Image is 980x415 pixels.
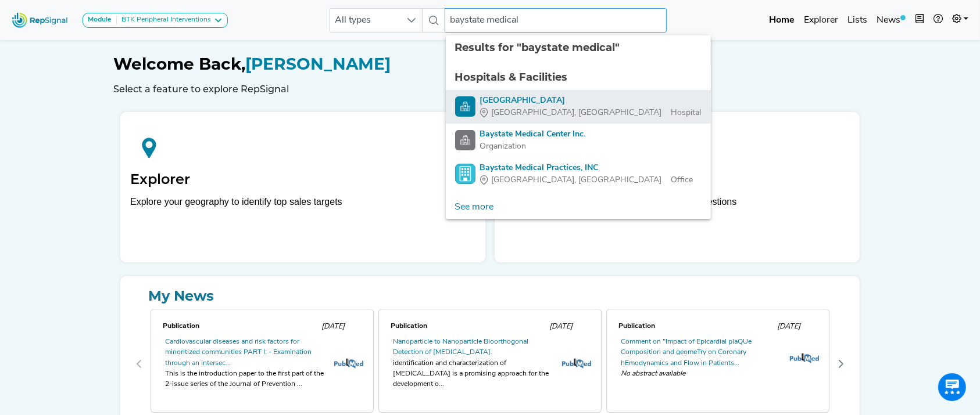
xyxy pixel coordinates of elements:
[113,55,867,74] h1: [PERSON_NAME]
[455,95,702,119] a: [GEOGRAPHIC_DATA][GEOGRAPHIC_DATA], [GEOGRAPHIC_DATA]Hospital
[492,174,662,186] span: [GEOGRAPHIC_DATA], [GEOGRAPHIC_DATA]
[446,90,711,124] li: Baystate Medical Center
[455,128,702,153] a: Baystate Medical Center Inc.Organization
[549,323,573,330] span: [DATE]
[446,157,711,191] li: Baystate Medical Practices, INC
[799,9,843,32] a: Explorer
[393,338,528,356] a: Nanoparticle to Nanoparticle Bioorthogonal Detection of [MEDICAL_DATA].
[393,358,552,390] div: identification and characterization of [MEDICAL_DATA] is a promising approach for the development...
[88,16,112,23] strong: Module
[480,162,693,174] div: Baystate Medical Practices, INC
[455,41,620,54] span: Results for "baystate medical"
[113,54,245,74] span: Welcome Back,
[480,174,693,186] div: Office
[777,323,800,330] span: [DATE]
[391,323,427,330] span: Publication
[165,369,324,390] div: This is the introduction paper to the first part of the 2-issue series of the Journal of Preventi...
[480,95,702,107] div: [GEOGRAPHIC_DATA]
[790,353,819,363] img: pubmed_logo.fab3c44c.png
[321,323,345,330] span: [DATE]
[562,358,591,369] img: pubmed_logo.fab3c44c.png
[480,107,702,119] div: Hospital
[455,130,475,150] img: Facility Search Icon
[764,9,799,32] a: Home
[910,9,929,32] button: Intel Book
[130,171,475,188] h2: Explorer
[83,13,228,28] button: ModuleBTK Peripheral Interventions
[330,9,400,32] span: All types
[130,286,850,306] a: My News
[455,162,702,186] a: Baystate Medical Practices, INC[GEOGRAPHIC_DATA], [GEOGRAPHIC_DATA]Office
[117,16,211,25] div: BTK Peripheral Interventions
[446,196,503,219] a: See more
[621,369,780,379] span: No abstract available
[455,70,702,85] div: Hospitals & Facilities
[113,84,867,95] h6: Select a feature to explore RepSignal
[832,355,850,373] button: Next Page
[843,9,872,32] a: Lists
[455,164,475,184] img: Office Search Icon
[446,124,711,157] li: Baystate Medical Center Inc.
[334,358,363,369] img: pubmed_logo.fab3c44c.png
[621,338,752,367] a: Comment on "Impact of Epicardial plaQUe Composition and geomeTry on Coronary hEmodynamics and Flo...
[480,128,586,140] div: Baystate Medical Center Inc.
[618,323,655,330] span: Publication
[163,323,199,330] span: Publication
[130,195,475,209] div: Explore your geography to identify top sales targets
[455,96,475,117] img: Hospital Search Icon
[120,112,485,262] a: ExplorerExplore your geography to identify top sales targets
[480,140,586,153] div: Organization
[492,107,662,119] span: [GEOGRAPHIC_DATA], [GEOGRAPHIC_DATA]
[872,9,910,32] a: News
[165,338,312,367] a: Cardiovascular diseases and risk factors for minoritized communities PART I: - Examination throug...
[445,8,667,33] input: Search a physician or facility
